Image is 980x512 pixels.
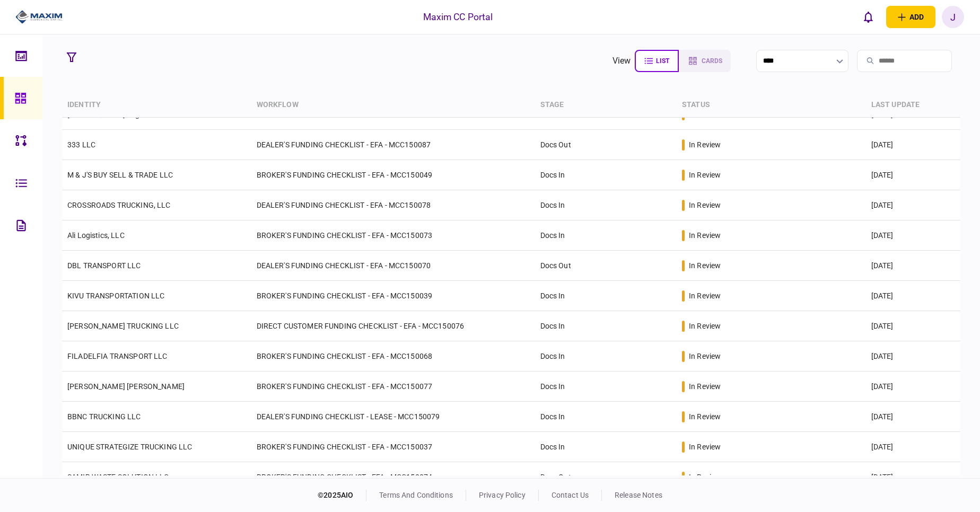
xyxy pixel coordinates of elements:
a: privacy policy [479,491,526,499]
td: Docs Out [535,462,677,492]
td: BROKER'S FUNDING CHECKLIST - EFA - MCC150037 [251,432,535,462]
div: in review [689,139,721,150]
th: workflow [251,93,535,118]
a: CROSSROADS TRUCKING, LLC [67,201,171,209]
a: release notes [615,491,662,499]
a: [PERSON_NAME] Logistics LLC [67,110,172,119]
td: DEALER'S FUNDING CHECKLIST - EFA - MCC150087 [251,130,535,160]
td: [DATE] [866,372,960,402]
td: Docs In [535,402,677,432]
a: UNIQUE STRATEGIZE TRUCKING LLC [67,443,192,451]
td: DEALER'S FUNDING CHECKLIST - EFA - MCC150070 [251,251,535,281]
td: [DATE] [866,462,960,492]
td: Docs In [535,281,677,311]
th: stage [535,93,677,118]
td: BROKER'S FUNDING CHECKLIST - EFA - MCC150073 [251,220,535,251]
div: in review [689,260,721,271]
a: M & J'S BUY SELL & TRADE LLC [67,171,173,179]
a: 333 LLC [67,140,95,149]
td: Docs In [535,311,677,341]
a: Ali Logistics, LLC [67,231,125,240]
div: in review [689,290,721,301]
td: Docs Out [535,251,677,281]
td: Docs In [535,190,677,220]
td: Docs In [535,160,677,190]
td: Docs In [535,372,677,402]
button: cards [679,50,731,72]
td: Docs In [535,220,677,251]
th: identity [62,93,251,118]
div: in review [689,230,721,241]
a: terms and conditions [379,491,453,499]
div: in review [689,411,721,422]
div: in review [689,200,721,210]
td: Docs In [535,341,677,372]
img: client company logo [15,9,63,25]
button: open notifications list [857,6,880,28]
div: in review [689,170,721,180]
a: [PERSON_NAME] [PERSON_NAME] [67,382,185,391]
th: status [677,93,866,118]
a: BBNC TRUCKING LLC [67,412,141,421]
td: DEALER'S FUNDING CHECKLIST - EFA - MCC150078 [251,190,535,220]
th: last update [866,93,960,118]
div: © 2025 AIO [318,490,366,501]
a: DBL TRANSPORT LLC [67,261,141,270]
button: open adding identity options [886,6,935,28]
td: Docs Out [535,130,677,160]
td: [DATE] [866,341,960,372]
a: contact us [552,491,589,499]
td: BROKER'S FUNDING CHECKLIST - EFA - MCC150049 [251,160,535,190]
div: in review [689,351,721,361]
td: BROKER'S FUNDING CHECKLIST - EFA - MCC150077 [251,372,535,402]
button: list [635,50,679,72]
td: [DATE] [866,220,960,251]
div: in review [689,442,721,452]
td: [DATE] [866,432,960,462]
span: list [656,57,669,65]
td: DEALER'S FUNDING CHECKLIST - LEASE - MCC150079 [251,402,535,432]
a: SAMIR WASTE SOLUTION LLC [67,473,169,481]
div: view [612,55,631,67]
td: BROKER'S FUNDING CHECKLIST - EFA - MCC150039 [251,281,535,311]
td: [DATE] [866,251,960,281]
td: [DATE] [866,130,960,160]
button: J [942,6,964,28]
td: [DATE] [866,402,960,432]
span: cards [702,57,722,65]
td: [DATE] [866,160,960,190]
td: Docs In [535,432,677,462]
td: BROKER'S FUNDING CHECKLIST - EFA - MCC150068 [251,341,535,372]
a: [PERSON_NAME] TRUCKING LLC [67,322,179,330]
a: FILADELFIA TRANSPORT LLC [67,352,168,360]
div: Maxim CC Portal [423,10,493,24]
td: DIRECT CUSTOMER FUNDING CHECKLIST - EFA - MCC150076 [251,311,535,341]
td: [DATE] [866,281,960,311]
td: BROKER'S FUNDING CHECKLIST - EFA - MCC150074 [251,462,535,492]
td: [DATE] [866,311,960,341]
div: in review [689,321,721,331]
div: in review [689,472,721,482]
a: KIVU TRANSPORTATION LLC [67,292,164,300]
div: in review [689,381,721,392]
td: [DATE] [866,190,960,220]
